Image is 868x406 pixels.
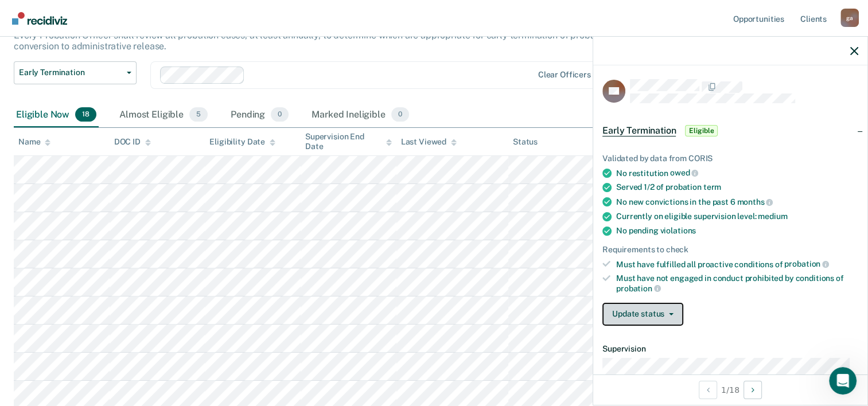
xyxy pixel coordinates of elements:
div: Almost Eligible [117,103,210,128]
span: Eligible [685,125,718,136]
div: Name [18,137,50,147]
div: DOC ID [114,137,151,147]
div: Clear officers [538,70,591,80]
button: Previous Opportunity [699,381,717,399]
div: Currently on eligible supervision level: [616,212,858,221]
span: medium [758,212,787,221]
div: No new convictions in the past 6 [616,197,858,207]
div: Requirements to check [602,245,858,255]
span: 0 [391,107,409,122]
span: Early Termination [602,125,676,136]
dt: Supervision [602,344,858,354]
span: Early Termination [19,68,122,77]
div: Eligibility Date [209,137,275,147]
button: Update status [602,303,683,326]
span: months [737,197,773,206]
button: Next Opportunity [744,381,762,399]
div: Early TerminationEligible [593,112,867,149]
div: Must have not engaged in conduct prohibited by conditions of [616,274,858,293]
span: 18 [75,107,96,122]
div: Validated by data from CORIS [602,154,858,163]
iframe: Intercom live chat [829,367,857,395]
div: Marked Ineligible [309,103,411,128]
div: Must have fulfilled all proactive conditions of [616,259,858,270]
div: Pending [228,103,291,128]
div: Last Viewed [401,137,457,147]
div: Status [513,137,538,147]
span: 5 [189,107,208,122]
button: Profile dropdown button [840,9,859,27]
span: term [703,182,721,192]
div: Eligible Now [14,103,99,128]
div: 1 / 18 [593,374,867,405]
span: probation [784,259,829,268]
span: probation [616,284,661,293]
span: owed [670,168,698,177]
div: Supervision End Date [305,132,392,151]
div: No pending [616,226,858,236]
span: violations [660,226,696,235]
div: No restitution [616,168,858,178]
div: g a [840,9,859,27]
div: Served 1/2 of probation [616,182,858,192]
span: 0 [271,107,289,122]
img: Recidiviz [12,12,67,25]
